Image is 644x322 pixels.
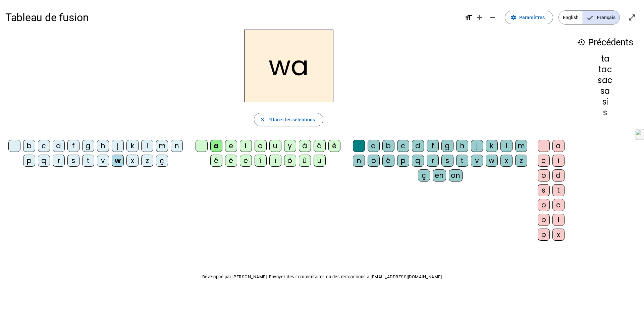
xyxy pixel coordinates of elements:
[53,155,65,167] div: r
[156,140,168,152] div: m
[538,184,550,196] div: s
[538,199,550,211] div: p
[210,155,222,167] div: é
[511,14,517,21] mat-icon: settings
[284,155,296,167] div: ô
[240,155,252,167] div: ë
[583,11,620,24] span: Français
[255,155,267,167] div: î
[412,155,424,167] div: q
[112,155,124,167] div: w
[23,140,35,152] div: b
[82,155,94,167] div: t
[456,140,468,152] div: h
[500,155,513,167] div: x
[244,30,333,102] h2: wa
[141,140,153,152] div: l
[418,169,430,182] div: ç
[82,140,94,152] div: g
[328,140,340,152] div: è
[552,184,565,196] div: t
[577,66,633,74] div: tac
[427,155,439,167] div: r
[67,140,79,152] div: f
[515,155,527,167] div: z
[505,11,553,24] button: Paramètres
[397,155,409,167] div: p
[141,155,153,167] div: z
[465,13,473,22] mat-icon: format_size
[538,214,550,226] div: b
[449,169,463,182] div: on
[552,229,565,241] div: x
[552,140,565,152] div: a
[552,214,565,226] div: l
[486,155,498,167] div: w
[500,140,513,152] div: l
[5,7,459,28] h1: Tableau de fusion
[456,155,468,167] div: t
[38,140,50,152] div: c
[538,169,550,182] div: o
[97,140,109,152] div: h
[475,13,483,22] mat-icon: add
[210,140,222,152] div: a
[538,155,550,167] div: e
[156,155,168,167] div: ç
[112,140,124,152] div: j
[489,13,497,22] mat-icon: remove
[473,11,486,24] button: Augmenter la taille de la police
[126,155,139,167] div: x
[577,109,633,117] div: s
[427,140,439,152] div: f
[268,116,315,124] span: Effacer les sélections
[368,155,380,167] div: o
[269,140,281,152] div: u
[552,169,565,182] div: d
[577,38,585,46] mat-icon: history
[299,155,311,167] div: û
[171,140,183,152] div: n
[486,11,499,24] button: Diminuer la taille de la police
[314,140,326,152] div: â
[5,273,639,281] p: Développé par [PERSON_NAME]. Envoyez des commentaires ou des rétroactions à [EMAIL_ADDRESS][DOMAI...
[471,155,483,167] div: v
[538,229,550,241] div: p
[628,13,636,22] mat-icon: open_in_full
[515,140,527,152] div: m
[559,11,583,24] span: English
[299,140,311,152] div: à
[552,155,565,167] div: i
[225,140,237,152] div: e
[577,98,633,106] div: si
[552,199,565,211] div: c
[260,117,266,123] mat-icon: close
[225,155,237,167] div: ê
[382,155,394,167] div: é
[558,10,620,25] mat-button-toggle-group: Language selection
[368,140,380,152] div: a
[577,87,633,95] div: sa
[433,169,446,182] div: en
[382,140,394,152] div: b
[255,140,267,152] div: o
[53,140,65,152] div: d
[486,140,498,152] div: k
[471,140,483,152] div: j
[353,155,365,167] div: n
[441,155,453,167] div: s
[254,113,323,126] button: Effacer les sélections
[269,155,281,167] div: ï
[23,155,35,167] div: p
[126,140,139,152] div: k
[67,155,79,167] div: s
[397,140,409,152] div: c
[625,11,639,24] button: Entrer en plein écran
[38,155,50,167] div: q
[97,155,109,167] div: v
[577,35,633,50] h3: Précédents
[240,140,252,152] div: i
[519,13,545,22] span: Paramètres
[441,140,453,152] div: g
[577,76,633,84] div: sac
